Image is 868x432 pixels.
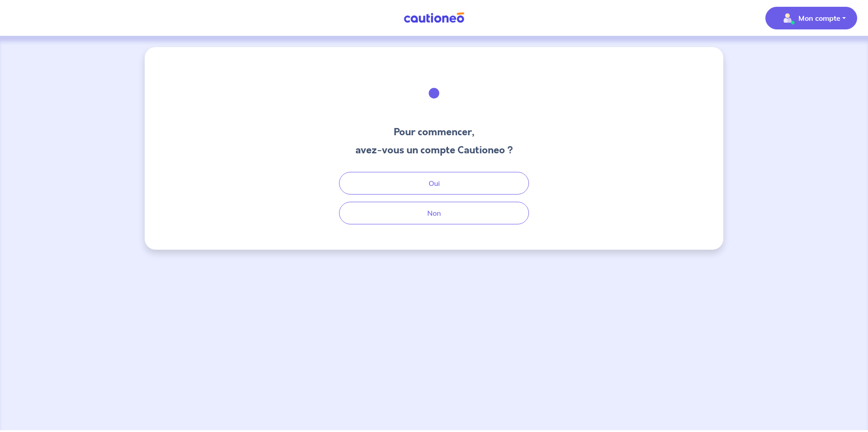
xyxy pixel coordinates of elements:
img: Cautioneo [400,12,468,24]
img: illu_welcome.svg [410,69,458,118]
h3: Pour commencer, [355,125,513,139]
p: Mon compte [798,13,840,24]
h3: avez-vous un compte Cautioneo ? [355,143,513,157]
button: Oui [339,172,529,195]
img: illu_account_valid_menu.svg [780,11,795,25]
button: illu_account_valid_menu.svgMon compte [765,7,857,29]
button: Non [339,202,529,224]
